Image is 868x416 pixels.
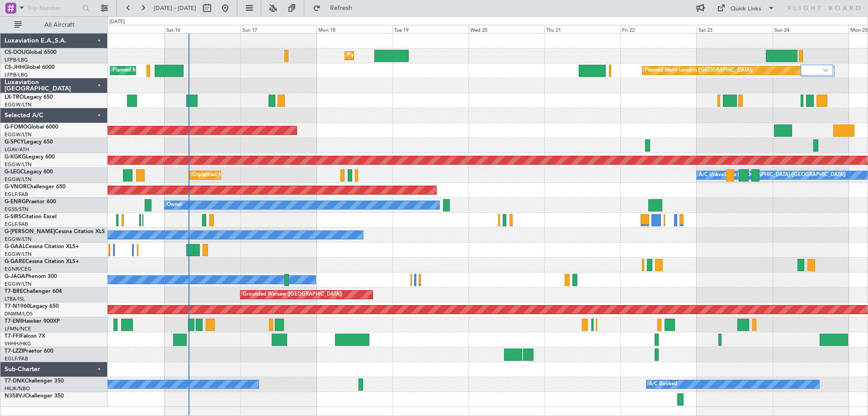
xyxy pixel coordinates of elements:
a: G-LEGCLegacy 600 [5,169,53,175]
a: EGGW/LTN [5,251,32,258]
span: G-GAAL [5,244,25,249]
a: EGGW/LTN [5,236,32,243]
div: Thu 21 [544,25,620,33]
div: Unplanned Maint [GEOGRAPHIC_DATA] ([GEOGRAPHIC_DATA]) [192,168,341,182]
a: G-SPCYLegacy 650 [5,139,53,145]
a: LFPB/LBG [5,57,28,63]
img: arrow-gray.svg [823,68,828,72]
a: LFPB/LBG [5,72,28,78]
span: T7-FFI [5,334,20,339]
a: EGGW/LTN [5,161,32,168]
div: Planned Maint London ([GEOGRAPHIC_DATA]) [645,64,753,77]
span: CS-DOU [5,50,26,55]
div: Sun 24 [773,25,849,33]
div: Quick Links [731,5,761,14]
a: CS-DOUGlobal 6500 [5,50,57,55]
span: CS-JHH [5,65,24,70]
a: EGGW/LTN [5,101,32,108]
div: Sat 23 [697,25,773,33]
a: CS-JHHGlobal 6000 [5,65,55,70]
a: G-GAALCessna Citation XLS+ [5,244,79,249]
a: T7-LZZIPraetor 600 [5,349,53,354]
a: T7-N1960Legacy 650 [5,304,59,309]
span: All Aircraft [24,22,95,28]
span: G-LEGC [5,169,24,175]
a: EGLF/FAB [5,355,28,362]
div: A/C Unavailable [GEOGRAPHIC_DATA] ([GEOGRAPHIC_DATA]) [699,168,846,182]
button: Quick Links [712,1,779,15]
span: T7-EMI [5,319,22,324]
div: Fri 15 [88,25,164,33]
a: G-VNORChallenger 650 [5,184,66,190]
a: G-KGKGLegacy 600 [5,154,55,160]
div: Planned Maint [GEOGRAPHIC_DATA] ([GEOGRAPHIC_DATA]) [347,49,490,62]
div: Owner [167,198,182,212]
a: EGGW/LTN [5,131,32,138]
span: G-ENRG [5,199,26,205]
a: EGNR/CEG [5,266,32,273]
a: N358VJChallenger 350 [5,393,64,399]
a: VHHH/HKG [5,340,31,347]
input: Trip Number [28,1,80,15]
button: Refresh [309,1,363,15]
a: LX-TROLegacy 650 [5,95,53,100]
a: LFMN/NCE [5,325,31,332]
a: EGLF/FAB [5,191,28,198]
a: DNMM/LOS [5,311,33,317]
span: G-KGKG [5,154,26,160]
div: A/C Booked [649,378,677,391]
div: Mon 18 [316,25,392,33]
a: G-FOMOGlobal 6000 [5,124,58,130]
a: EGSS/STN [5,206,28,213]
div: [DATE] [109,18,125,26]
span: G-SIRS [5,214,22,220]
a: LTBA/ISL [5,296,25,302]
a: EGLF/FAB [5,221,28,228]
a: HKJK/NBO [5,385,30,392]
span: G-[PERSON_NAME] [5,229,55,234]
a: EGGW/LTN [5,281,32,287]
a: T7-BREChallenger 604 [5,289,62,294]
span: T7-N1960 [5,304,30,309]
span: G-JAGA [5,274,25,279]
a: G-JAGAPhenom 300 [5,274,57,279]
a: G-ENRGPraetor 600 [5,199,56,205]
div: Sun 17 [241,25,316,33]
span: G-FOMO [5,124,28,130]
span: G-VNOR [5,184,27,190]
div: Grounded Warsaw ([GEOGRAPHIC_DATA]) [243,288,342,301]
a: T7-EMIHawker 900XP [5,319,60,324]
a: G-[PERSON_NAME]Cessna Citation XLS [5,229,105,234]
span: G-GARE [5,259,25,264]
span: T7-LZZI [5,349,23,354]
span: [DATE] - [DATE] [154,4,196,12]
a: G-GARECessna Citation XLS+ [5,259,79,264]
div: Sat 16 [165,25,241,33]
span: Refresh [322,5,360,11]
div: Planned Maint [GEOGRAPHIC_DATA] ([GEOGRAPHIC_DATA]) [113,64,255,77]
a: T7-FFIFalcon 7X [5,334,45,339]
a: EGGW/LTN [5,176,32,183]
span: LX-TRO [5,95,24,100]
div: Tue 19 [392,25,468,33]
a: LGAV/ATH [5,146,29,153]
div: Fri 22 [620,25,696,33]
a: T7-DNKChallenger 350 [5,378,64,384]
span: N358VJ [5,393,25,399]
span: T7-DNK [5,378,25,384]
div: Wed 20 [468,25,544,33]
a: G-SIRSCitation Excel [5,214,57,220]
button: All Aircraft [10,18,98,32]
span: G-SPCY [5,139,24,145]
span: T7-BRE [5,289,23,294]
